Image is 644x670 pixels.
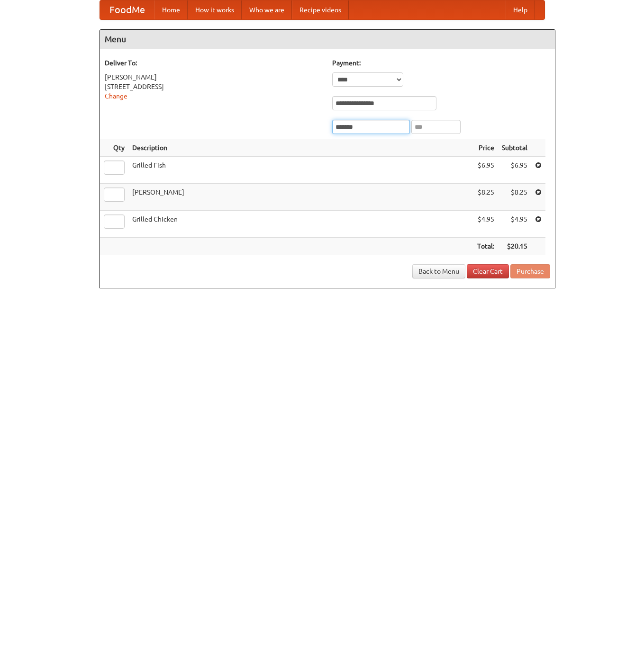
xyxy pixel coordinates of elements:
[473,238,498,255] th: Total:
[498,157,531,184] td: $6.95
[473,184,498,211] td: $8.25
[100,30,555,49] h4: Menu
[506,0,535,19] a: Help
[510,264,550,278] button: Purchase
[154,0,188,19] a: Home
[128,139,473,157] th: Description
[473,157,498,184] td: $6.95
[473,139,498,157] th: Price
[412,264,465,278] a: Back to Menu
[100,0,154,19] a: FoodMe
[498,184,531,211] td: $8.25
[332,58,550,68] h5: Payment:
[105,92,127,100] a: Change
[242,0,292,19] a: Who we are
[105,82,323,91] div: [STREET_ADDRESS]
[498,238,531,255] th: $20.15
[498,139,531,157] th: Subtotal
[105,72,323,82] div: [PERSON_NAME]
[188,0,242,19] a: How it works
[105,58,323,68] h5: Deliver To:
[292,0,349,19] a: Recipe videos
[498,211,531,238] td: $4.95
[128,211,473,238] td: Grilled Chicken
[128,184,473,211] td: [PERSON_NAME]
[467,264,509,278] a: Clear Cart
[473,211,498,238] td: $4.95
[100,139,128,157] th: Qty
[128,157,473,184] td: Grilled Fish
